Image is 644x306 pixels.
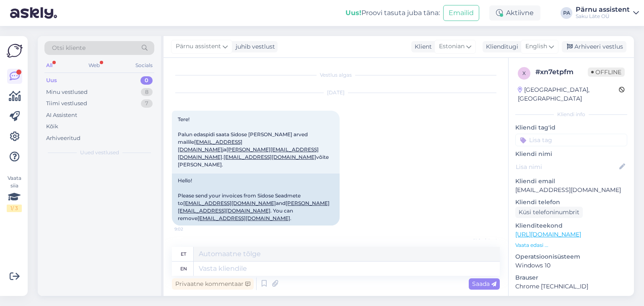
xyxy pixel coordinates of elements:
[515,221,627,230] p: Klienditeekond
[561,7,572,19] div: PA
[515,111,627,118] div: Kliendi info
[576,6,630,13] div: Pärnu assistent
[522,70,526,76] span: x
[345,9,361,17] b: Uus!
[178,146,319,160] a: [PERSON_NAME][EMAIL_ADDRESS][DOMAIN_NAME]
[489,5,540,21] div: Aktiivne
[172,278,254,290] div: Privaatne kommentaar
[44,60,54,71] div: All
[7,174,22,212] div: Vaata siia
[525,42,547,51] span: English
[180,262,187,276] div: en
[7,205,22,212] div: 1 / 3
[181,247,186,261] div: et
[197,215,290,221] a: [EMAIL_ADDRESS][DOMAIN_NAME]
[46,122,58,131] div: Kõik
[174,226,206,232] span: 9:02
[515,198,627,207] p: Kliendi telefon
[172,71,500,79] div: Vestlus algas
[443,5,479,21] button: Emailid
[52,44,86,52] span: Otsi kliente
[7,43,23,59] img: Askly Logo
[472,280,496,288] span: Saada
[466,237,497,244] span: AI Assistent
[223,154,316,160] a: [EMAIL_ADDRESS][DOMAIN_NAME]
[46,111,77,119] div: AI Assistent
[46,76,57,85] div: Uus
[516,162,618,171] input: Lisa nimi
[515,241,627,249] p: Vaata edasi ...
[515,261,627,270] p: Windows 10
[515,252,627,261] p: Operatsioonisüsteem
[515,123,627,132] p: Kliendi tag'id
[87,60,101,71] div: Web
[576,13,630,20] div: Saku Läte OÜ
[46,99,87,108] div: Tiimi vestlused
[483,42,518,51] div: Klienditugi
[411,42,432,51] div: Klient
[46,88,88,96] div: Minu vestlused
[588,67,625,77] span: Offline
[515,150,627,158] p: Kliendi nimi
[515,282,627,291] p: Chrome [TECHNICAL_ID]
[515,207,583,218] div: Küsi telefoninumbrit
[535,67,588,77] div: # xn7etpfm
[515,186,627,194] p: [EMAIL_ADDRESS][DOMAIN_NAME]
[515,134,627,146] input: Lisa tag
[172,174,340,226] div: Hello! Please send your invoices from Sidose Seadmete to and . You can remove .
[140,76,153,85] div: 0
[439,42,465,51] span: Estonian
[176,42,221,51] span: Pärnu assistent
[232,42,275,51] div: juhib vestlust
[46,134,80,143] div: Arhiveeritud
[562,41,626,52] div: Arhiveeri vestlus
[178,116,330,168] span: Tere! Palun edaspidi saata Sidose [PERSON_NAME] arved mailile ja . võite [PERSON_NAME].
[134,60,154,71] div: Socials
[80,149,119,156] span: Uued vestlused
[345,8,440,18] div: Proovi tasuta juba täna:
[518,86,619,103] div: [GEOGRAPHIC_DATA], [GEOGRAPHIC_DATA]
[172,89,500,96] div: [DATE]
[183,200,276,206] a: [EMAIL_ADDRESS][DOMAIN_NAME]
[515,273,627,282] p: Brauser
[515,231,581,238] a: [URL][DOMAIN_NAME]
[178,139,242,153] a: [EMAIL_ADDRESS][DOMAIN_NAME]
[576,6,639,20] a: Pärnu assistentSaku Läte OÜ
[515,177,627,186] p: Kliendi email
[141,99,153,108] div: 7
[141,88,153,96] div: 8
